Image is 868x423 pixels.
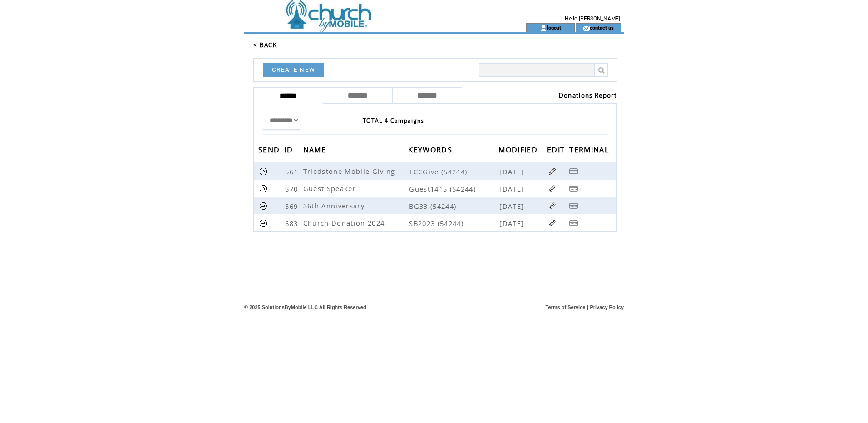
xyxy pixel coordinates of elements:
span: Church Donation 2024 [303,218,387,227]
span: NAME [303,143,328,159]
span: [DATE] [499,167,526,176]
span: 570 [285,184,300,193]
span: [DATE] [499,219,526,228]
span: | [587,305,588,310]
span: TCCGive (54244) [409,167,498,176]
span: EDIT [547,143,567,159]
span: TOTAL 4 Campaigns [363,117,424,124]
a: CREATE NEW [263,63,324,77]
a: logout [547,25,561,30]
span: KEYWORDS [408,143,454,159]
span: [DATE] [499,202,526,211]
span: TERMINAL [569,143,611,159]
span: © 2025 SolutionsByMobile LLC All Rights Reserved [244,305,366,310]
span: Hello [PERSON_NAME] [565,15,620,22]
span: Guest Speaker [303,184,358,193]
span: Guest1415 (54244) [409,184,498,193]
span: 569 [285,202,300,211]
img: account_icon.gif [540,25,547,32]
span: [DATE] [499,184,526,193]
a: Donations Report [559,91,617,99]
a: < BACK [253,41,277,49]
a: MODIFIED [498,147,540,152]
a: Privacy Policy [590,305,624,310]
span: SEND [258,143,282,159]
a: Terms of Service [546,305,586,310]
span: BG33 (54244) [409,202,498,211]
span: ID [284,143,295,159]
span: 36th Anniversary [303,201,367,210]
a: ID [284,147,295,152]
span: 683 [285,219,300,228]
a: KEYWORDS [408,147,454,152]
span: 561 [285,167,300,176]
span: MODIFIED [498,143,540,159]
span: Triedstone Mobile Giving [303,167,398,176]
span: SB2023 (54244) [409,219,498,228]
a: NAME [303,147,328,152]
img: contact_us_icon.gif [583,25,590,32]
a: contact us [590,25,614,30]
